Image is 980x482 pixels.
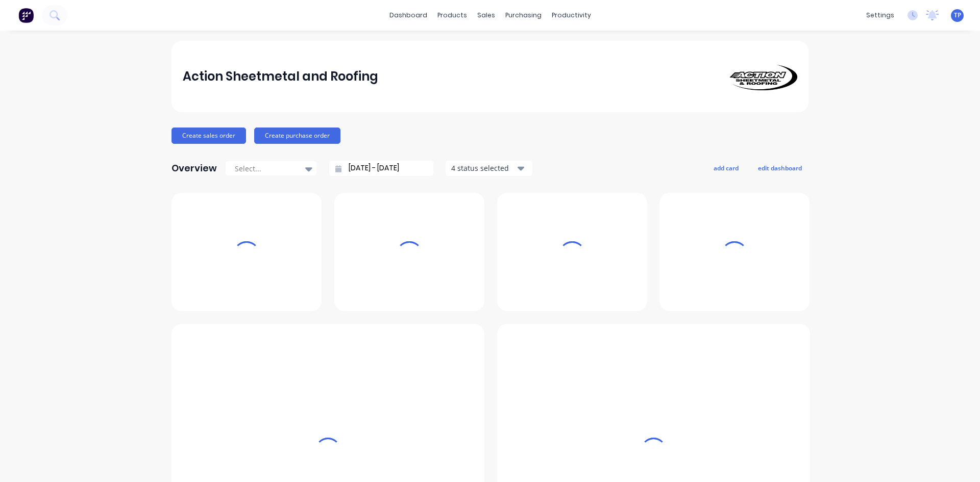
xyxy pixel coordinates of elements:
[751,161,808,174] button: edit dashboard
[547,8,596,23] div: productivity
[446,161,532,176] button: 4 status selected
[384,8,432,23] a: dashboard
[254,128,340,144] button: Create purchase order
[183,66,378,87] div: Action Sheetmetal and Roofing
[451,163,516,173] div: 4 status selected
[472,8,500,23] div: sales
[171,128,246,144] button: Create sales order
[861,8,899,23] div: settings
[18,8,34,23] img: Factory
[726,63,797,90] img: Action Sheetmetal and Roofing
[432,8,472,23] div: products
[707,161,745,174] button: add card
[954,11,961,20] span: TP
[171,158,217,179] div: Overview
[500,8,547,23] div: purchasing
